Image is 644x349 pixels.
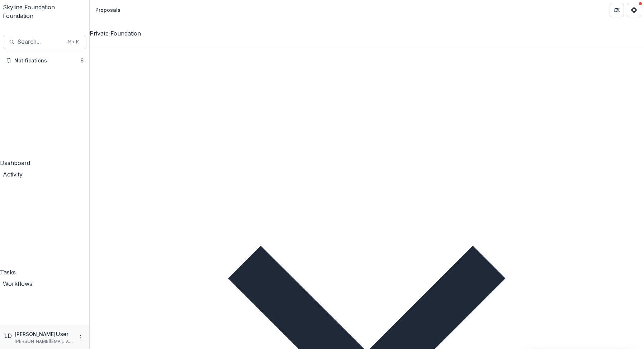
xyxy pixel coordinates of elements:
nav: breadcrumb [93,5,123,15]
div: Private Foundation [90,29,644,38]
button: Partners [610,3,624,17]
button: Notifications6 [3,55,86,66]
span: 6 [80,57,84,63]
span: Search... [18,38,63,45]
div: Lisa Dinh [4,331,12,340]
p: [PERSON_NAME] [15,330,56,338]
span: Foundation [3,12,33,19]
div: ⌘ + K [66,38,80,46]
button: More [76,333,85,341]
div: Skyline Foundation [3,3,86,11]
button: Search... [3,35,86,49]
div: Proposals [95,6,120,14]
p: [PERSON_NAME][EMAIL_ADDRESS][DOMAIN_NAME] [15,338,74,345]
button: Get Help [627,3,641,17]
span: Activity [3,171,23,178]
span: Notifications [14,58,80,64]
p: User [56,330,69,338]
span: Workflows [3,280,32,287]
